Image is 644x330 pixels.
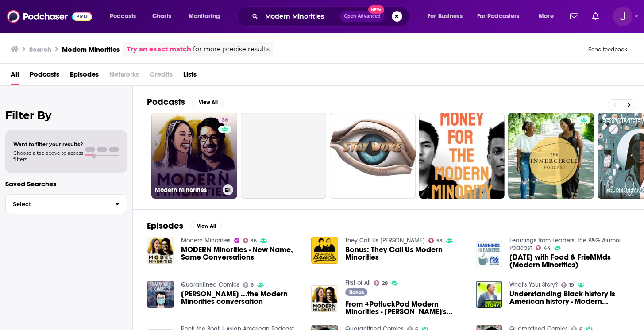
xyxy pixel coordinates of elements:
[345,237,425,244] a: They Call Us Bruce
[509,253,629,269] span: [DATE] with Food & FrieMMds (Modern Minorities)
[222,116,228,125] span: 36
[246,6,418,27] div: Search podcasts, credits, & more...
[476,281,503,308] img: Understanding Black history is American history - Modern Minorities Podcast Interview
[181,246,301,261] a: MODERN Minorities - New Name, Same Conversations
[243,238,257,243] a: 36
[613,7,632,26] span: Logged in as josephpapapr
[193,44,270,54] span: for more precise results
[218,116,231,123] a: 36
[190,221,222,231] button: View All
[147,220,222,231] a: EpisodesView All
[183,67,197,85] a: Lists
[147,96,185,107] h2: Podcasts
[345,300,465,315] span: From #PotluckPod Modern Minorities - [PERSON_NAME]'s (revealing) The Experiment
[345,246,465,261] a: Bonus: They Call Us Modern Minorities
[471,9,532,23] button: open menu
[421,9,474,23] button: open menu
[70,67,99,85] a: Episodes
[382,281,388,285] span: 28
[509,290,629,305] a: Understanding Black history is American history - Modern Minorities Podcast Interview
[509,281,558,288] a: What's Your Story?
[509,253,629,269] a: Thanksgiving with Food & FrieMMds (Modern Minorities)
[311,285,338,312] img: From #PotluckPod Modern Minorities - Gabrielle Berbey's (revealing) The Experiment
[569,283,574,287] span: 19
[544,246,551,250] span: 44
[127,44,191,54] a: Try an exact match
[181,237,231,244] a: Modern Minorities
[147,9,177,23] a: Charts
[104,9,147,23] button: open menu
[109,67,139,85] span: Networks
[368,5,384,14] span: New
[11,67,19,85] a: All
[476,241,503,268] img: Thanksgiving with Food & FrieMMds (Modern Minorities)
[30,67,59,85] a: Podcasts
[477,10,520,23] span: For Podcasters
[561,282,574,288] a: 19
[613,7,632,26] button: Show profile menu
[344,14,381,19] span: Open Advanced
[13,141,83,147] span: Want to filter your results?
[5,109,127,122] h2: Filter By
[567,9,582,24] a: Show notifications dropdown
[152,10,171,23] span: Charts
[189,10,220,23] span: Monitoring
[147,237,174,264] img: MODERN Minorities - New Name, Same Conversations
[182,9,231,23] button: open menu
[374,280,388,286] a: 28
[532,9,565,23] button: open menu
[536,245,551,250] a: 44
[340,11,385,22] button: Open AdvancedNew
[62,45,120,54] h3: Modern Minorities
[147,96,224,107] a: PodcastsView All
[539,10,554,23] span: More
[243,282,254,288] a: 6
[5,180,127,188] p: Saved Searches
[428,10,463,23] span: For Business
[181,281,239,288] a: Quarantined Comics
[345,279,370,287] a: First of All
[110,10,136,23] span: Podcasts
[509,237,621,252] a: Learnings from Leaders: the P&G Alumni Podcast
[29,45,51,54] h3: Search
[6,201,108,207] span: Select
[613,7,632,26] img: User Profile
[5,194,127,214] button: Select
[181,290,301,305] a: TOMINE ...the Modern Minorities conversation
[262,9,340,23] input: Search podcasts, credits, & more...
[192,97,224,107] button: View All
[251,239,257,243] span: 36
[349,290,364,295] span: Bonus
[436,239,443,243] span: 53
[147,220,183,231] h2: Episodes
[13,150,83,162] span: Choose a tab above to access filters.
[586,46,630,53] button: Send feedback
[311,237,338,264] img: Bonus: They Call Us Modern Minorities
[251,283,254,287] span: 6
[589,9,602,24] a: Show notifications dropdown
[7,8,92,25] img: Podchaser - Follow, Share and Rate Podcasts
[345,300,465,315] a: From #PotluckPod Modern Minorities - Gabrielle Berbey's (revealing) The Experiment
[151,113,237,199] a: 36Modern Minorities
[181,290,301,305] span: [PERSON_NAME] ...the Modern Minorities conversation
[150,67,173,85] span: Credits
[147,281,174,308] img: TOMINE ...the Modern Minorities conversation
[428,238,443,243] a: 53
[155,186,219,194] h3: Modern Minorities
